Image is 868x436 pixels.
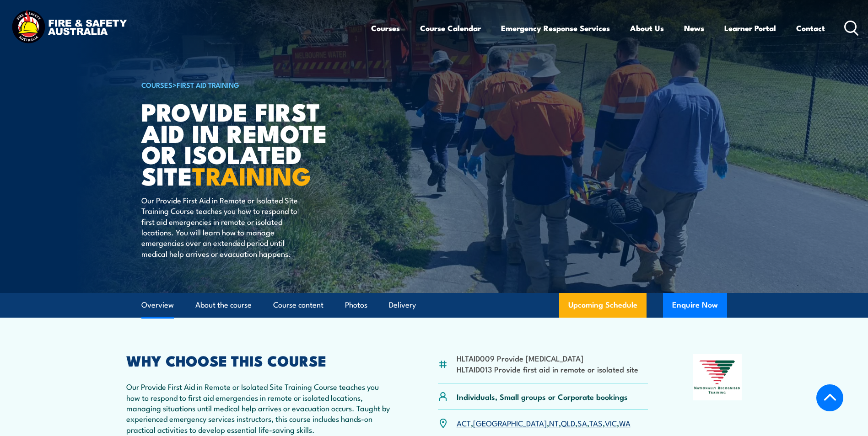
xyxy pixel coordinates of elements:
a: TAS [589,417,603,428]
a: Emergency Response Services [501,16,610,40]
a: Course Calendar [420,16,481,40]
p: Our Provide First Aid in Remote or Isolated Site Training Course teaches you how to respond to fi... [126,381,394,435]
li: HLTAID009 Provide [MEDICAL_DATA] [457,353,638,363]
a: [GEOGRAPHIC_DATA] [473,417,547,428]
a: Course content [273,293,323,317]
h1: Provide First Aid in Remote or Isolated Site [141,101,367,186]
li: HLTAID013 Provide first aid in remote or isolated site [457,364,638,374]
a: Photos [345,293,367,317]
h6: > [141,79,367,90]
a: Contact [796,16,825,40]
a: Delivery [389,293,416,317]
a: COURSES [141,80,173,90]
a: SA [577,417,587,428]
a: ACT [457,417,471,428]
h2: WHY CHOOSE THIS COURSE [126,354,394,367]
a: Courses [371,16,400,40]
a: Upcoming Schedule [559,293,647,318]
a: Learner Portal [724,16,776,40]
img: Nationally Recognised Training logo. [693,354,742,400]
a: About Us [630,16,664,40]
a: Overview [141,293,174,317]
p: Our Provide First Aid in Remote or Isolated Site Training Course teaches you how to respond to fi... [141,195,308,259]
a: NT [549,417,559,428]
a: News [684,16,704,40]
a: First Aid Training [177,80,239,90]
a: QLD [561,417,575,428]
p: , , , , , , , [457,418,631,428]
a: VIC [605,417,617,428]
a: WA [619,417,631,428]
button: Enquire Now [663,293,727,318]
p: Individuals, Small groups or Corporate bookings [457,391,628,402]
strong: TRAINING [192,156,311,194]
a: About the course [195,293,252,317]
